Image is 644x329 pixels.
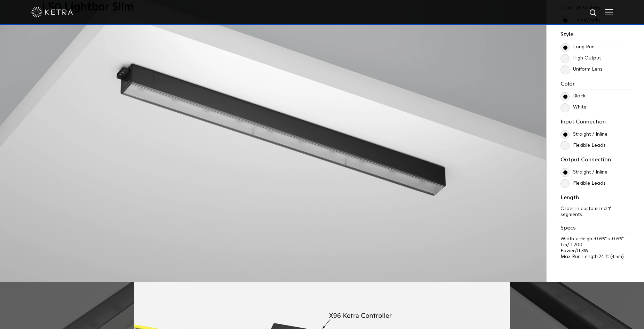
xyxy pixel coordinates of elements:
[581,248,589,253] span: 3W
[560,104,586,110] label: White
[560,143,606,149] label: Flexible Leads
[560,31,630,40] h3: Style
[560,44,595,50] label: Long Run
[560,169,607,175] label: Straight / Inline
[574,242,582,247] span: 200
[560,242,630,248] p: Lm/ft:
[560,254,630,260] p: Max Run Length:
[560,236,630,242] p: Width x Height:
[31,7,73,17] img: ketra-logo-2019-white
[560,119,630,127] h3: Input Connection
[560,66,603,72] label: Uniform Lens
[560,157,630,165] h3: Output Connection
[589,9,598,17] img: search icon
[560,248,630,254] p: Power/ft:
[560,180,606,186] label: Flexible Leads
[599,254,624,259] span: 24 ft (4.5m)
[560,225,630,233] h3: Specs
[560,81,630,89] h3: Color
[595,236,624,241] span: 0.65" x 0.65"
[560,206,612,217] span: Order in customized 1" segments.
[560,93,586,99] label: Black
[560,194,630,203] h3: Length
[560,55,601,61] label: High Output
[605,9,613,15] img: Hamburger%20Nav.svg
[560,131,607,137] label: Straight / Inline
